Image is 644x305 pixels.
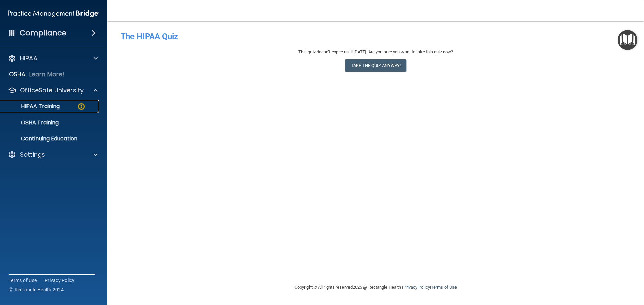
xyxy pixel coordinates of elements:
[20,28,66,38] h4: Compliance
[8,151,98,159] a: Settings
[345,59,406,72] button: Take the quiz anyway!
[8,86,98,94] a: OfficeSafe University
[403,285,430,290] a: Privacy Policy
[45,277,75,284] a: Privacy Policy
[4,135,96,142] p: Continuing Education
[431,285,457,290] a: Terms of Use
[9,70,26,78] p: OSHA
[121,32,631,41] h4: The HIPAA Quiz
[4,119,59,126] p: OSHA Training
[9,277,37,284] a: Terms of Use
[20,54,37,62] p: HIPAA
[9,286,64,293] span: Ⓒ Rectangle Health 2024
[20,86,84,94] p: OfficeSafe University
[4,103,60,110] p: HIPAA Training
[29,70,65,78] p: Learn More!
[610,259,636,284] iframe: Drift Widget Chat Controller
[253,277,498,298] div: Copyright © All rights reserved 2025 @ Rectangle Health | |
[618,30,637,50] button: Open Resource Center
[8,7,99,20] img: PMB logo
[8,54,98,62] a: HIPAA
[121,48,631,56] div: This quiz doesn’t expire until [DATE]. Are you sure you want to take this quiz now?
[77,102,86,111] img: warning-circle.0cc9ac19.png
[20,151,45,159] p: Settings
